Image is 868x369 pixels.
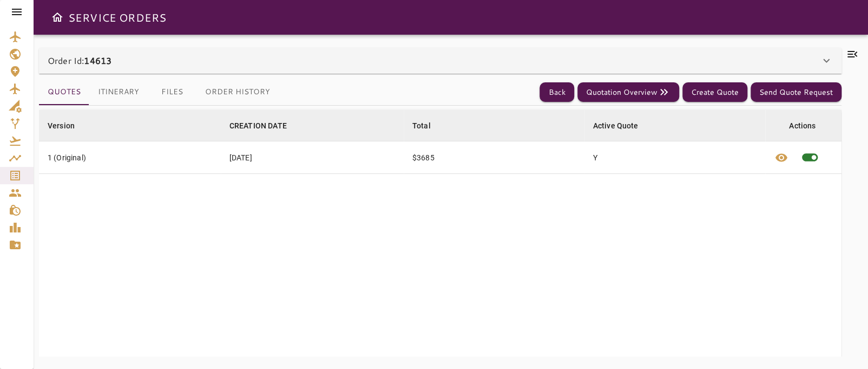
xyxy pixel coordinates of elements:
[682,82,747,102] button: Create Quote
[68,9,166,26] h6: SERVICE ORDERS
[768,141,794,173] button: View quote details
[39,141,221,174] td: 1 (Original)
[39,79,89,105] button: Quotes
[89,79,148,105] button: Itinerary
[84,54,111,67] b: 14613
[584,141,766,174] td: Y
[229,119,287,132] div: CREATION DATE
[412,119,431,132] div: Total
[229,119,301,132] span: CREATION DATE
[39,48,841,74] div: Order Id:14613
[39,79,279,105] div: basic tabs example
[404,141,584,174] td: $3685
[774,151,787,164] span: visibility
[577,82,679,102] button: Quotation Overview
[794,141,826,173] span: This quote is already active
[47,7,68,28] button: Open drawer
[221,141,404,174] td: [DATE]
[196,79,279,105] button: Order History
[593,119,639,132] div: Active Quote
[48,54,111,67] p: Order Id:
[593,119,653,132] span: Active Quote
[540,82,574,102] button: Back
[412,119,445,132] span: Total
[48,119,75,132] div: Version
[48,119,89,132] span: Version
[751,82,841,102] button: Send Quote Request
[148,79,196,105] button: Files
